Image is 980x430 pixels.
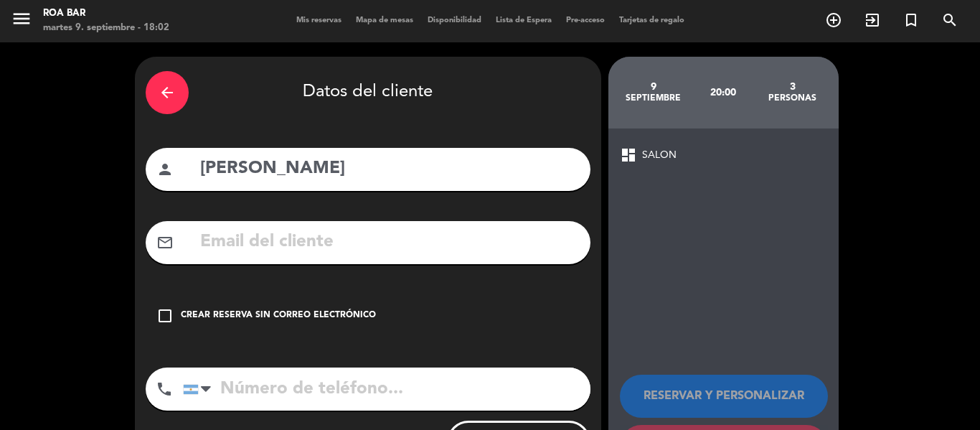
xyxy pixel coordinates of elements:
span: Mapa de mesas [349,17,420,24]
input: Email del cliente [199,228,580,257]
i: add_circle_outline [825,11,842,29]
span: dashboard [620,146,637,164]
button: menu [11,8,32,34]
span: Mis reservas [289,17,349,24]
div: personas [758,93,827,104]
i: check_box_outline_blank [156,307,174,324]
span: Tarjetas de regalo [612,17,692,24]
i: arrow_back [159,84,176,101]
span: Lista de Espera [489,17,559,24]
span: Pre-acceso [559,17,612,24]
i: phone [156,380,173,398]
i: search [941,11,958,29]
input: Nombre del cliente [199,154,580,184]
div: 9 [619,81,689,93]
div: ROA BAR [43,6,169,21]
div: martes 9. septiembre - 18:02 [43,21,169,35]
i: mail_outline [156,234,174,251]
div: 20:00 [688,67,758,118]
div: septiembre [619,93,689,104]
div: Crear reserva sin correo electrónico [181,309,376,323]
i: person [156,161,174,178]
span: SALON [642,147,677,164]
div: Datos del cliente [146,67,590,118]
button: RESERVAR Y PERSONALIZAR [620,375,828,418]
input: Número de teléfono... [183,368,590,411]
i: turned_in_not [903,11,920,29]
div: Argentina: +54 [184,368,217,410]
i: exit_to_app [864,11,881,29]
div: 3 [758,81,827,93]
i: menu [11,8,32,29]
span: Disponibilidad [420,17,489,24]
